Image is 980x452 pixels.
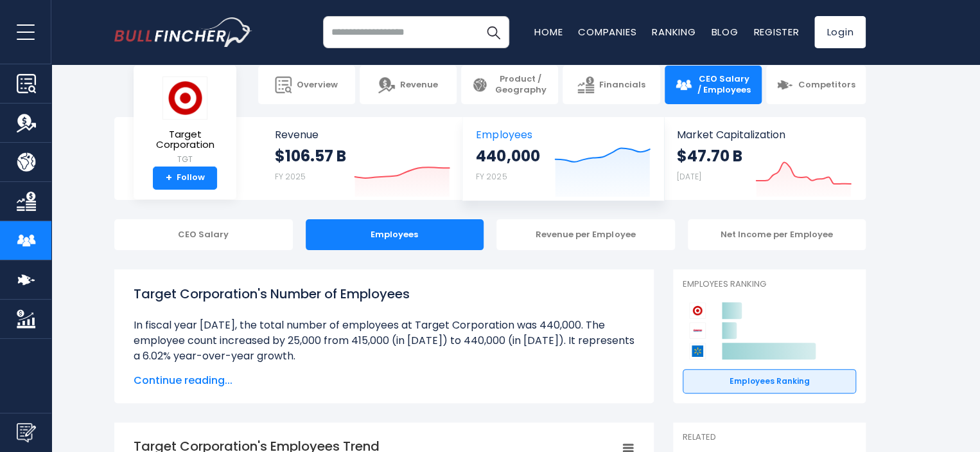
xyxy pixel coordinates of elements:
[578,25,636,39] a: Companies
[360,66,457,104] a: Revenue
[689,343,706,359] img: Walmart competitors logo
[306,219,484,250] div: Employees
[753,25,799,39] a: Register
[652,25,696,39] a: Ranking
[476,171,507,182] small: FY 2025
[689,302,706,319] img: Target Corporation competitors logo
[400,80,438,91] span: Revenue
[297,80,338,91] span: Overview
[677,129,852,141] span: Market Capitalization
[766,66,866,104] a: Competitors
[476,146,539,166] strong: 440,000
[153,167,217,190] a: +Follow
[493,74,548,96] span: Product / Geography
[275,171,306,182] small: FY 2025
[689,322,706,339] img: Costco Wholesale Corporation competitors logo
[563,66,660,104] a: Financials
[114,17,252,47] a: Go to homepage
[463,117,663,200] a: Employees 440,000 FY 2025
[144,129,226,150] span: Target Corporation
[114,219,293,250] div: CEO Salary
[798,80,855,91] span: Competitors
[134,318,634,364] li: In fiscal year [DATE], the total number of employees at Target Corporation was 440,000. The emplo...
[683,432,856,443] p: Related
[664,117,864,200] a: Market Capitalization $47.70 B [DATE]
[697,74,751,96] span: CEO Salary / Employees
[275,146,346,166] strong: $106.57 B
[677,146,742,166] strong: $47.70 B
[496,219,675,250] div: Revenue per Employee
[599,80,645,91] span: Financials
[166,172,172,184] strong: +
[262,117,463,200] a: Revenue $106.57 B FY 2025
[814,16,866,48] a: Login
[461,66,558,104] a: Product / Geography
[275,129,450,141] span: Revenue
[683,279,856,290] p: Employees Ranking
[677,171,701,182] small: [DATE]
[134,373,634,388] span: Continue reading...
[688,219,866,250] div: Net Income per Employee
[114,17,252,47] img: bullfincher logo
[711,25,738,39] a: Blog
[143,76,227,167] a: Target Corporation TGT
[144,154,226,165] small: TGT
[477,16,509,48] button: Search
[683,369,856,393] a: Employees Ranking
[134,284,634,303] h1: Target Corporation's Number of Employees
[476,129,650,141] span: Employees
[665,66,762,104] a: CEO Salary / Employees
[258,66,355,104] a: Overview
[534,25,563,39] a: Home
